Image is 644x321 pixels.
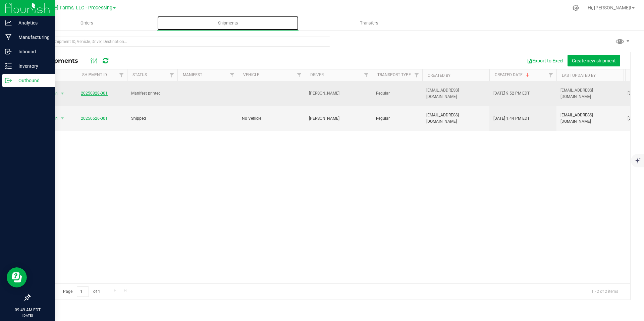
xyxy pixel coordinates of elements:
span: [EMAIL_ADDRESS][DOMAIN_NAME] [426,87,485,100]
span: [DATE] 9:52 PM EDT [493,90,530,97]
div: Manage settings [572,5,580,11]
inline-svg: Analytics [5,19,12,26]
a: Transport Type [377,72,411,77]
a: Filter [116,69,127,81]
a: Created By [428,73,450,78]
span: Orders [71,20,102,26]
span: [EMAIL_ADDRESS][DOMAIN_NAME] [560,112,620,125]
a: Status [132,72,147,77]
span: Manifest printed [131,90,173,97]
a: 20250626-001 [81,116,108,121]
a: Shipment ID [82,72,107,77]
th: Driver [305,69,372,81]
span: No Vehicle [242,115,301,122]
inline-svg: Outbound [5,77,12,84]
a: Orders [16,16,157,30]
input: Search Shipment ID, Vehicle, Driver, Destination... [30,37,330,47]
span: [PERSON_NAME] [309,90,368,97]
button: Export to Excel [523,55,568,66]
button: Create new shipment [568,55,620,66]
a: Filter [227,69,238,81]
span: Shipments [209,20,247,26]
span: Regular [376,90,418,97]
p: Inventory [12,62,52,70]
span: [PERSON_NAME] Farms, LLC - Processing [21,5,112,11]
a: 20250828-001 [81,91,108,96]
span: 1 - 2 of 2 items [586,286,624,297]
span: All Shipments [35,57,85,64]
p: Analytics [12,19,52,27]
span: [DATE] 1:44 PM EDT [493,115,530,122]
inline-svg: Inventory [5,63,12,69]
inline-svg: Manufacturing [5,34,12,41]
span: [EMAIL_ADDRESS][DOMAIN_NAME] [426,112,485,125]
iframe: Resource center [7,267,27,287]
p: Inbound [12,48,52,56]
a: Vehicle [243,72,259,77]
span: Regular [376,115,418,122]
p: Manufacturing [12,33,52,41]
a: Filter [411,69,422,81]
a: Filter [361,69,372,81]
p: [DATE] [3,313,52,318]
span: Hi, [PERSON_NAME]! [588,5,631,10]
span: Shipped [131,115,173,122]
a: Last Updated By [562,73,596,78]
p: Outbound [12,76,52,85]
a: Transfers [299,16,440,30]
input: 1 [77,286,89,297]
span: [EMAIL_ADDRESS][DOMAIN_NAME] [560,87,620,100]
a: Manifest [183,72,202,77]
a: Shipments [157,16,299,30]
a: Filter [294,69,305,81]
span: select [58,114,67,123]
span: select [58,89,67,98]
inline-svg: Inbound [5,48,12,55]
a: Filter [166,69,177,81]
span: [PERSON_NAME] [309,115,368,122]
p: 09:49 AM EDT [3,307,52,313]
span: Transfers [351,20,387,26]
span: Page of 1 [57,286,106,297]
span: Create new shipment [572,58,616,63]
a: Created Date [495,72,530,77]
a: Filter [545,69,556,81]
